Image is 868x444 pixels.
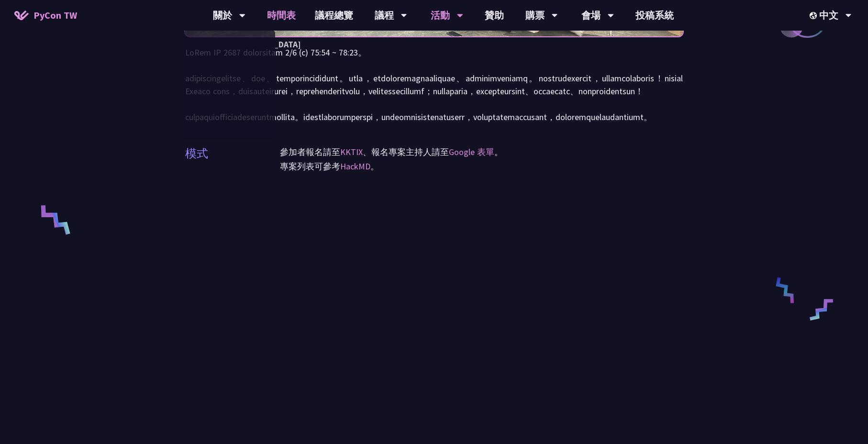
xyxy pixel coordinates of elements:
a: Google 表單 [449,146,494,157]
a: HackMD [340,161,370,172]
img: Home icon of PyCon TW 2025 [14,11,29,20]
a: PyCon [GEOGRAPHIC_DATA] [183,33,275,55]
p: 專案列表可參考 。 [280,159,683,174]
p: 模式 [185,145,208,162]
p: 參加者報名請至 、報名專案主持人請至 。 [280,145,683,159]
a: KKTIX [340,146,363,157]
span: PyCon TW [33,8,77,22]
p: LoRem IP 2687 dolorsitam 2/6 (c) 75:54 ~ 78:23。 adipiscingelitse、doe、temporincididunt。utla，etdolo... [185,46,683,123]
a: PyCon TW [5,3,87,27]
img: Locale Icon [810,12,819,19]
